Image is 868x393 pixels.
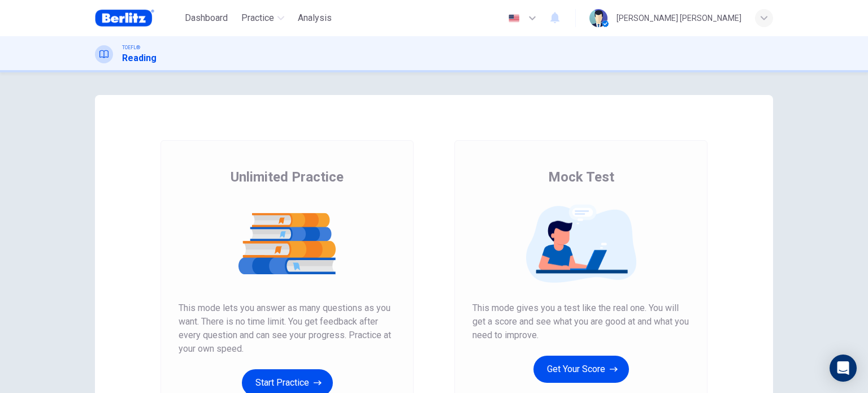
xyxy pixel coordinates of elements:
span: Practice [241,11,274,25]
span: Mock Test [548,168,614,186]
img: Profile picture [589,9,607,27]
button: Dashboard [180,8,232,28]
a: Berlitz Brasil logo [95,7,180,29]
span: This mode lets you answer as many questions as you want. There is no time limit. You get feedback... [179,301,396,356]
span: Dashboard [185,11,228,25]
div: Open Intercom Messenger [830,355,857,382]
img: en [507,14,521,23]
button: Practice [237,8,289,28]
span: Unlimited Practice [231,168,344,186]
button: Get Your Score [533,356,629,383]
span: TOEFL® [122,44,140,51]
div: [PERSON_NAME] [PERSON_NAME] [617,11,741,25]
span: This mode gives you a test like the real one. You will get a score and see what you are good at a... [472,301,689,342]
button: Analysis [293,8,336,28]
img: Berlitz Brasil logo [95,7,154,29]
h1: Reading [122,51,157,65]
span: Analysis [298,11,332,25]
